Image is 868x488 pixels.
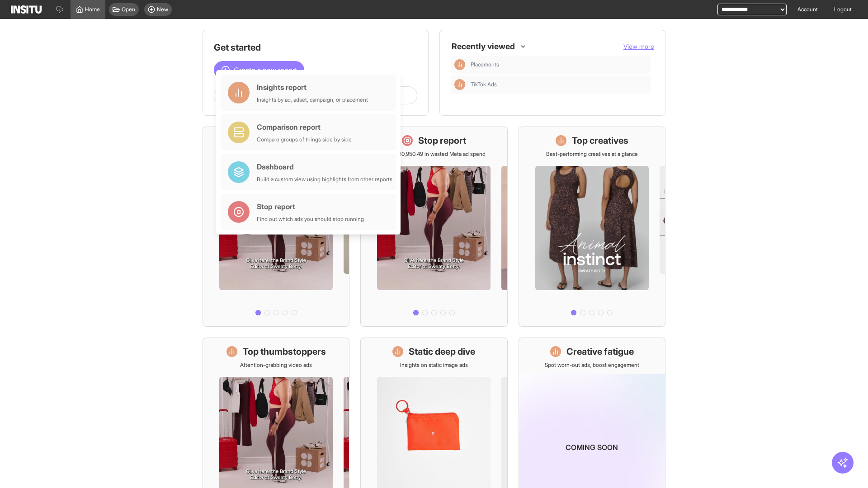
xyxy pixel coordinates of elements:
[257,82,368,93] div: Insights report
[85,6,100,13] span: Home
[471,61,647,68] span: Placements
[471,81,497,88] span: TikTok Ads
[257,201,364,212] div: Stop report
[572,134,628,147] h1: Top creatives
[257,216,364,223] div: Find out which ads you should stop running
[214,41,417,54] h1: Get started
[454,79,465,90] div: Insights
[214,61,304,79] button: Create a new report
[257,161,392,172] div: Dashboard
[546,150,638,158] p: Best-performing creatives at a glance
[257,122,352,132] div: Comparison report
[360,127,507,327] a: Stop reportSave £30,950.49 in wasted Meta ad spend
[471,61,499,68] span: Placements
[122,6,135,13] span: Open
[454,59,465,70] div: Insights
[257,96,368,103] div: Insights by ad, adset, campaign, or placement
[418,134,466,147] h1: Stop report
[234,65,297,75] span: Create a new report
[11,5,42,14] img: Logo
[519,127,665,327] a: Top creativesBest-performing creatives at a glance
[157,6,168,13] span: New
[409,345,475,358] h1: Static deep dive
[243,345,326,358] h1: Top thumbstoppers
[257,136,352,143] div: Compare groups of things side by side
[382,150,486,158] p: Save £30,950.49 in wasted Meta ad spend
[623,42,654,51] button: View more
[240,361,312,369] p: Attention-grabbing video ads
[203,127,349,327] a: What's live nowSee all active ads instantly
[257,176,392,183] div: Build a custom view using highlights from other reports
[400,361,468,369] p: Insights on static image ads
[471,81,647,88] span: TikTok Ads
[623,42,654,50] span: View more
